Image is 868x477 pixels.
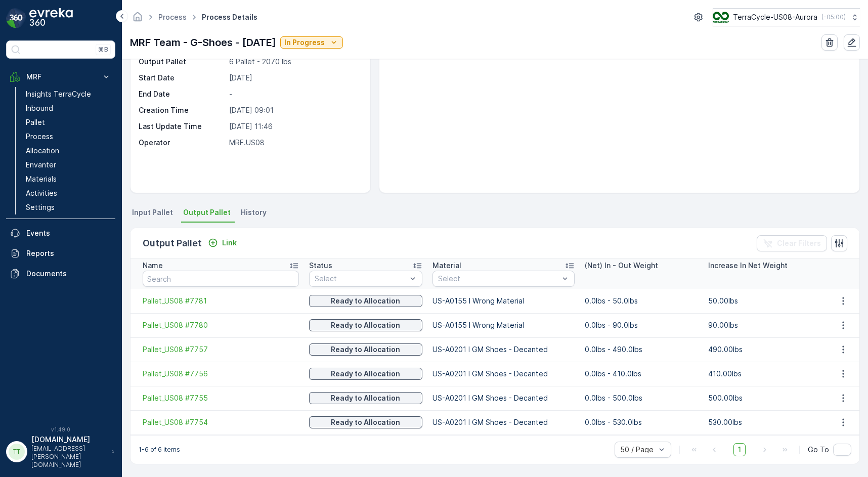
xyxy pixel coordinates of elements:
[229,89,359,99] p: -
[139,121,225,132] p: Last Update Time
[703,337,826,362] td: 490.00lbs
[22,101,115,115] a: Inbound
[703,362,826,386] td: 410.00lbs
[309,295,422,307] button: Ready to Allocation
[98,46,108,54] p: ⌘B
[26,248,111,258] p: Reports
[22,129,115,144] a: Process
[143,261,163,271] p: Name
[229,121,359,132] p: [DATE] 11:46
[26,174,57,184] p: Materials
[427,410,580,435] td: US-A0201 I GM Shoes - Decanted
[733,443,746,456] span: 1
[6,8,26,28] img: logo
[132,15,143,24] a: Homepage
[331,296,400,306] p: Ready to Allocation
[26,117,45,127] p: Pallet
[309,392,422,404] button: Ready to Allocation
[280,36,343,49] button: In Progress
[6,243,115,264] a: Reports
[26,160,56,170] p: Envanter
[703,410,826,435] td: 530.00lbs
[143,393,299,403] a: Pallet_US08 #7755
[309,368,422,380] button: Ready to Allocation
[139,89,225,99] p: End Date
[31,435,106,445] p: [DOMAIN_NAME]
[241,207,267,218] span: History
[26,188,57,198] p: Activities
[143,271,299,287] input: Search
[6,264,115,284] a: Documents
[22,87,115,101] a: Insights TerraCycle
[733,12,817,22] p: TerraCycle-US08-Aurora
[580,313,703,337] td: 0.0lbs - 90.0lbs
[427,386,580,410] td: US-A0201 I GM Shoes - Decanted
[580,289,703,313] td: 0.0lbs - 50.0lbs
[143,344,299,355] span: Pallet_US08 #7757
[26,72,95,82] p: MRF
[703,289,826,313] td: 50.00lbs
[204,237,241,249] button: Link
[427,337,580,362] td: US-A0201 I GM Shoes - Decanted
[222,238,237,248] p: Link
[309,261,332,271] p: Status
[143,369,299,379] span: Pallet_US08 #7756
[158,13,187,21] a: Process
[22,200,115,214] a: Settings
[309,319,422,331] button: Ready to Allocation
[29,8,73,28] img: logo_dark-DEwI_e13.png
[22,186,115,200] a: Activities
[139,105,225,115] p: Creation Time
[427,313,580,337] td: US-A0155 I Wrong Material
[284,37,325,48] p: In Progress
[22,158,115,172] a: Envanter
[139,57,225,67] p: Output Pallet
[331,369,400,379] p: Ready to Allocation
[6,435,115,469] button: TT[DOMAIN_NAME][EMAIL_ADDRESS][PERSON_NAME][DOMAIN_NAME]
[757,235,827,251] button: Clear Filters
[331,320,400,330] p: Ready to Allocation
[438,274,559,284] p: Select
[331,393,400,403] p: Ready to Allocation
[143,320,299,330] a: Pallet_US08 #7780
[200,12,259,22] span: Process Details
[26,132,53,142] p: Process
[580,362,703,386] td: 0.0lbs - 410.0lbs
[331,344,400,355] p: Ready to Allocation
[713,12,729,23] img: image_ci7OI47.png
[26,146,59,156] p: Allocation
[31,445,106,469] p: [EMAIL_ADDRESS][PERSON_NAME][DOMAIN_NAME]
[580,386,703,410] td: 0.0lbs - 500.0lbs
[6,67,115,87] button: MRF
[6,426,115,432] span: v 1.49.0
[22,115,115,129] a: Pallet
[26,89,91,99] p: Insights TerraCycle
[6,223,115,243] a: Events
[132,207,173,218] span: Input Pallet
[229,57,359,67] p: 6 Pallet - 2070 lbs
[427,362,580,386] td: US-A0201 I GM Shoes - Decanted
[139,73,225,83] p: Start Date
[585,261,658,271] p: (Net) In - Out Weight
[808,445,829,455] span: Go To
[708,261,788,271] p: Increase In Net Weight
[139,446,180,454] p: 1-6 of 6 items
[26,269,111,279] p: Documents
[309,416,422,428] button: Ready to Allocation
[315,274,406,284] p: Select
[143,236,202,250] p: Output Pallet
[703,386,826,410] td: 500.00lbs
[143,296,299,306] a: Pallet_US08 #7781
[229,73,359,83] p: [DATE]
[229,138,359,148] p: MRF.US08
[22,144,115,158] a: Allocation
[9,444,25,460] div: TT
[229,105,359,115] p: [DATE] 09:01
[821,13,846,21] p: ( -05:00 )
[26,103,53,113] p: Inbound
[143,417,299,427] a: Pallet_US08 #7754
